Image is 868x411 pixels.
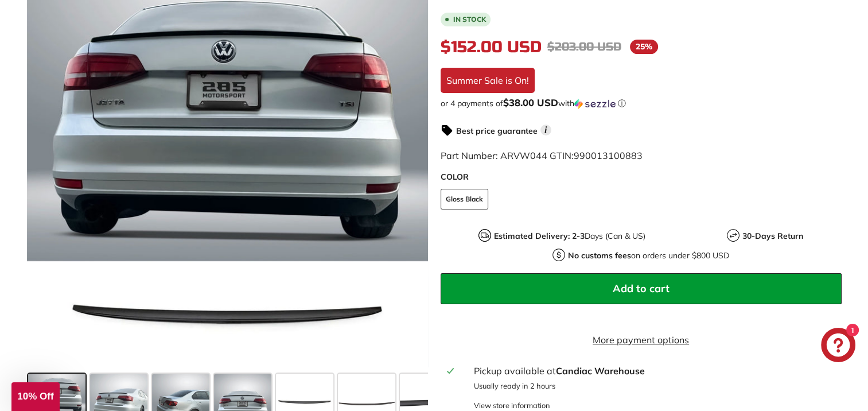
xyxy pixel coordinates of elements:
[494,230,645,242] p: Days (Can & US)
[441,98,842,109] div: or 4 payments of$38.00 USDwithSezzle Click to learn more about Sezzle
[473,400,550,411] div: View store information
[494,231,585,241] strong: Estimated Delivery: 2-3
[473,364,834,378] div: Pickup available at
[453,16,486,23] b: In stock
[441,68,535,93] div: Summer Sale is On!
[540,125,551,135] span: i
[742,231,803,241] strong: 30-Days Return
[441,171,842,183] label: COLOR
[17,391,53,402] span: 10% Off
[441,273,842,304] button: Add to cart
[818,328,859,365] inbox-online-store-chat: Shopify online store chat
[11,382,60,411] div: 10% Off
[630,40,658,54] span: 25%
[574,99,616,109] img: Sezzle
[441,333,842,347] a: More payment options
[555,365,644,377] strong: Candiac Warehouse
[503,96,558,108] span: $38.00 USD
[568,250,729,262] p: on orders under $800 USD
[456,126,538,136] strong: Best price guarantee
[574,150,643,161] span: 990013100883
[441,150,643,161] span: Part Number: ARVW044 GTIN:
[568,250,631,261] strong: No customs fees
[441,37,542,57] span: $152.00 USD
[473,381,834,391] p: Usually ready in 2 hours
[547,40,621,54] span: $203.00 USD
[441,98,842,109] div: or 4 payments of with
[613,282,670,295] span: Add to cart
